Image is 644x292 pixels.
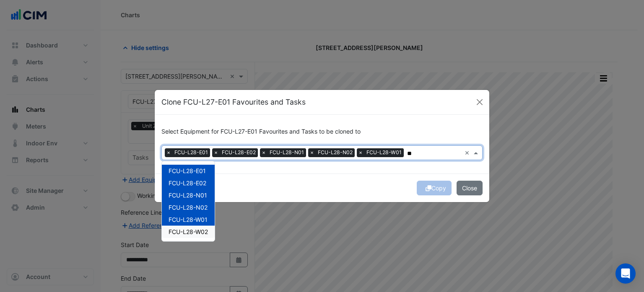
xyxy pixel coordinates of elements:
[212,148,220,157] span: ×
[169,179,206,187] span: FCU-L28-E02
[457,181,483,195] button: Close
[316,148,355,157] span: FCU-L28-N02
[169,228,208,235] span: FCU-L28-W02
[161,161,215,242] ng-dropdown-panel: Options list
[615,263,636,284] div: Open Intercom Messenger
[364,148,404,157] span: FCU-L28-W01
[169,204,208,211] span: FCU-L28-N02
[169,167,206,174] span: FCU-L28-E01
[169,216,208,223] span: FCU-L28-W01
[161,128,483,135] h6: Select Equipment for FCU-L27-E01 Favourites and Tasks to be cloned to
[220,148,258,157] span: FCU-L28-E02
[267,148,306,157] span: FCU-L28-N01
[357,148,364,157] span: ×
[172,148,210,157] span: FCU-L28-E01
[165,148,172,157] span: ×
[161,97,306,108] h5: Clone FCU-L27-E01 Favourites and Tasks
[465,148,472,157] span: Clear
[308,148,316,157] span: ×
[260,148,267,157] span: ×
[473,96,486,108] button: Close
[169,192,207,199] span: FCU-L28-N01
